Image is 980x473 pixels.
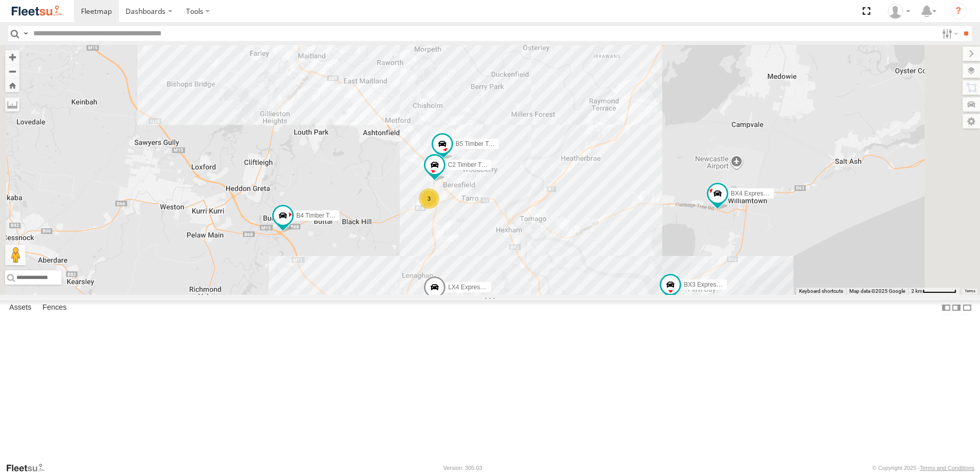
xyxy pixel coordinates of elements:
[951,300,962,315] label: Dock Summary Table to the Right
[5,50,19,64] button: Zoom in
[799,288,843,295] button: Keyboard shortcuts
[684,282,730,289] span: BX3 Express Ute
[941,300,951,315] label: Dock Summary Table to the Left
[6,463,53,473] a: Visit our Website
[37,300,72,315] label: Fences
[448,161,493,168] span: C2 Timber Truck
[5,64,19,78] button: Zoom out
[965,289,975,293] a: Terms
[962,300,972,315] label: Hide Summary Table
[419,188,439,209] div: 3
[872,465,974,471] div: © Copyright 2025 -
[938,26,960,41] label: Search Filter Options
[731,190,778,197] span: BX4 Express Ute
[5,245,26,265] button: Drag Pegman onto the map to open Street View
[908,288,959,295] button: Map Scale: 2 km per 62 pixels
[884,4,914,19] div: Matt Curtis
[4,300,36,315] label: Assets
[963,114,980,128] label: Map Settings
[5,97,19,112] label: Measure
[448,284,494,291] span: LX4 Express Ute
[849,288,905,294] span: Map data ©2025 Google
[22,26,30,41] label: Search Query
[296,212,341,219] span: B4 Timber Truck
[950,3,967,19] i: ?
[911,288,923,294] span: 2 km
[456,140,500,147] span: B5 Timber Truck
[443,465,482,471] div: Version: 305.03
[10,4,64,18] img: fleetsu-logo-horizontal.svg
[5,78,19,92] button: Zoom Home
[920,465,974,471] a: Terms and Conditions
